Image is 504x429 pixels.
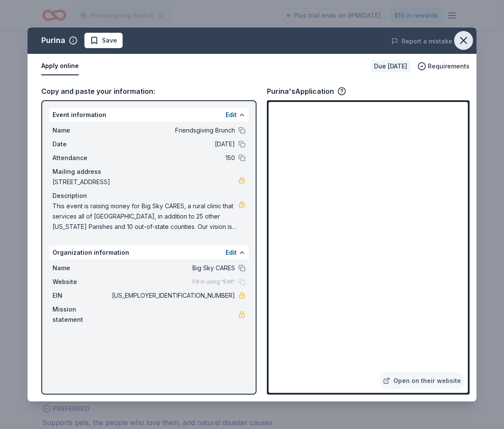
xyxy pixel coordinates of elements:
[41,57,79,75] button: Apply online
[110,153,235,163] span: 150
[391,36,452,46] button: Report a mistake
[41,34,65,47] div: Purina
[192,278,235,285] span: Fill in using "Edit"
[267,86,346,97] div: Purina's Application
[53,263,110,273] span: Name
[53,304,110,325] span: Mission statement
[428,61,470,71] span: Requirements
[53,125,110,136] span: Name
[110,263,235,273] span: Big Sky CARES
[53,290,110,301] span: EIN
[53,177,238,187] span: [STREET_ADDRESS]
[417,61,470,71] button: Requirements
[226,247,237,258] button: Edit
[41,86,257,97] div: Copy and paste your information:
[53,139,110,149] span: Date
[110,139,235,149] span: [DATE]
[53,191,245,201] div: Description
[380,372,464,389] a: Open on their website
[110,290,235,301] span: [US_EMPLOYER_IDENTIFICATION_NUMBER]
[49,108,249,122] div: Event information
[53,153,110,163] span: Attendance
[49,246,249,259] div: Organization information
[110,125,235,136] span: Friendsgiving Brunch
[102,35,117,46] span: Save
[53,277,110,287] span: Website
[53,201,238,232] span: This event is raising money for Big Sky CARES, a rural clinic that services all of [GEOGRAPHIC_DA...
[84,33,123,48] button: Save
[53,167,245,177] div: Mailing address
[371,60,411,72] div: Due [DATE]
[226,110,237,120] button: Edit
